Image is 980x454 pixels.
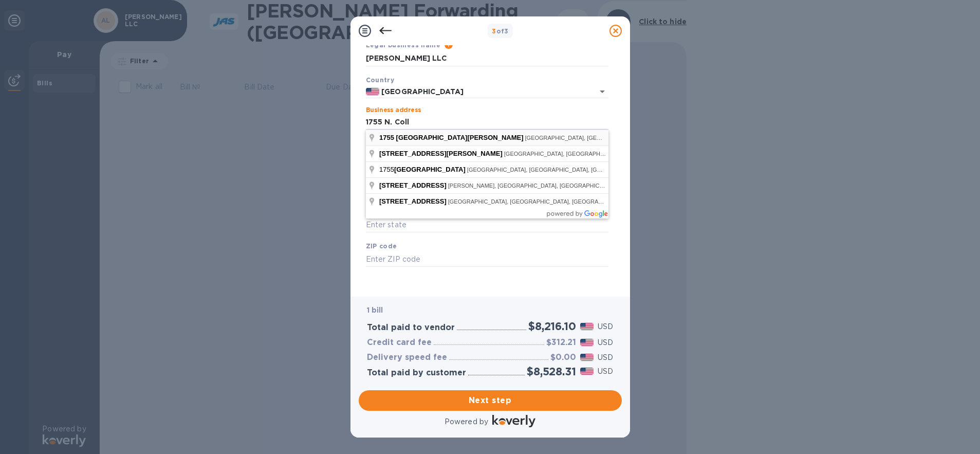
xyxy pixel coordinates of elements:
span: [STREET_ADDRESS] [379,181,447,189]
b: Legal business name [366,41,441,49]
label: Business address [366,107,421,114]
input: Enter address [366,115,608,130]
img: USD [580,323,594,330]
span: 1755 [379,166,467,173]
b: of 3 [492,27,509,35]
h3: Credit card fee [367,338,432,348]
p: USD [598,337,613,348]
span: Next step [367,394,614,407]
p: USD [598,352,613,363]
b: ZIP code [366,242,397,250]
span: 3 [492,27,496,35]
span: [GEOGRAPHIC_DATA][PERSON_NAME] [396,134,524,141]
span: [GEOGRAPHIC_DATA], [GEOGRAPHIC_DATA], [GEOGRAPHIC_DATA] [525,135,708,141]
span: [GEOGRAPHIC_DATA], [GEOGRAPHIC_DATA], [GEOGRAPHIC_DATA] [467,167,650,173]
p: USD [598,321,613,332]
span: [GEOGRAPHIC_DATA], [GEOGRAPHIC_DATA], [GEOGRAPHIC_DATA] [448,198,631,205]
h3: $0.00 [550,353,576,362]
input: Select country [379,85,579,98]
img: Logo [492,415,535,427]
h3: Total paid to vendor [367,323,455,333]
span: [STREET_ADDRESS] [379,197,447,205]
h3: $312.21 [546,338,576,348]
img: USD [580,339,594,346]
img: USD [580,354,594,361]
input: Enter state [366,217,608,233]
input: Enter ZIP code [366,251,608,267]
p: Powered by [445,416,488,427]
span: [PERSON_NAME], [GEOGRAPHIC_DATA], [GEOGRAPHIC_DATA] [448,183,619,189]
span: [GEOGRAPHIC_DATA] [394,166,466,173]
span: [STREET_ADDRESS][PERSON_NAME] [379,150,503,157]
button: Next step [359,390,622,411]
img: USD [580,368,594,375]
h3: Total paid by customer [367,368,466,378]
input: Enter legal business name [366,51,608,66]
h3: Delivery speed fee [367,353,447,362]
b: Country [366,76,395,84]
b: 1 bill [367,306,383,314]
p: USD [598,366,613,377]
img: US [366,88,380,95]
h2: $8,528.31 [527,365,576,378]
span: [GEOGRAPHIC_DATA], [GEOGRAPHIC_DATA], [GEOGRAPHIC_DATA] [504,151,687,157]
button: Open [595,84,609,99]
h2: $8,216.10 [528,320,576,333]
span: 1755 [379,134,394,141]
